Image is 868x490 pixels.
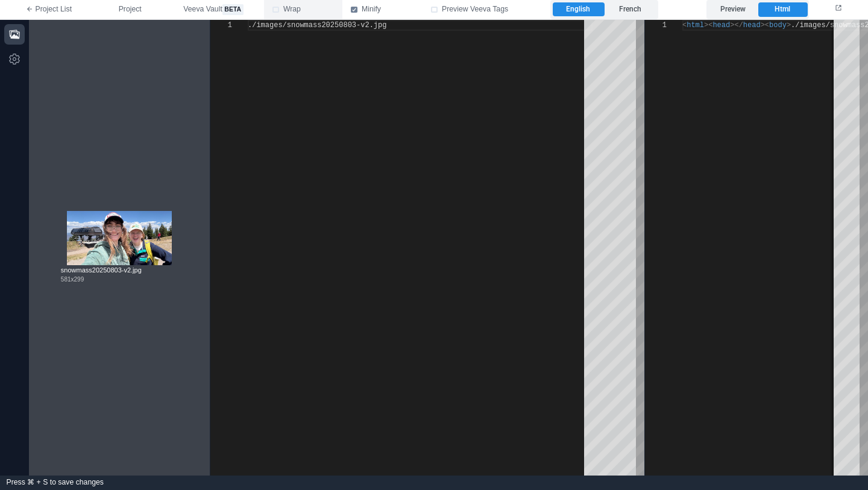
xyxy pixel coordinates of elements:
[769,21,787,30] span: body
[362,4,381,15] span: Minify
[248,21,386,30] span: ./images/snowmass20250803-v2.jpg
[553,2,604,17] label: English
[787,21,791,30] span: >
[283,4,301,15] span: Wrap
[743,21,761,30] span: head
[119,4,142,15] span: Project
[682,21,687,30] span: <
[687,21,704,30] span: html
[183,4,243,15] span: Veeva Vault
[682,20,683,31] textarea: Editor content;Press Alt+F1 for Accessibility Options.
[387,20,388,31] textarea: Editor content;Press Alt+F1 for Accessibility Options.
[222,4,244,15] span: beta
[442,4,508,15] span: Preview Veeva Tags
[730,21,743,30] span: ></
[761,21,769,30] span: ><
[645,20,667,31] div: 1
[704,21,712,30] span: ><
[61,275,84,284] span: 581 x 299
[61,265,178,275] span: snowmass20250803-v2.jpg
[712,21,730,30] span: head
[605,2,656,17] label: French
[210,20,232,31] div: 1
[758,2,807,17] label: Html
[709,2,758,17] label: Preview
